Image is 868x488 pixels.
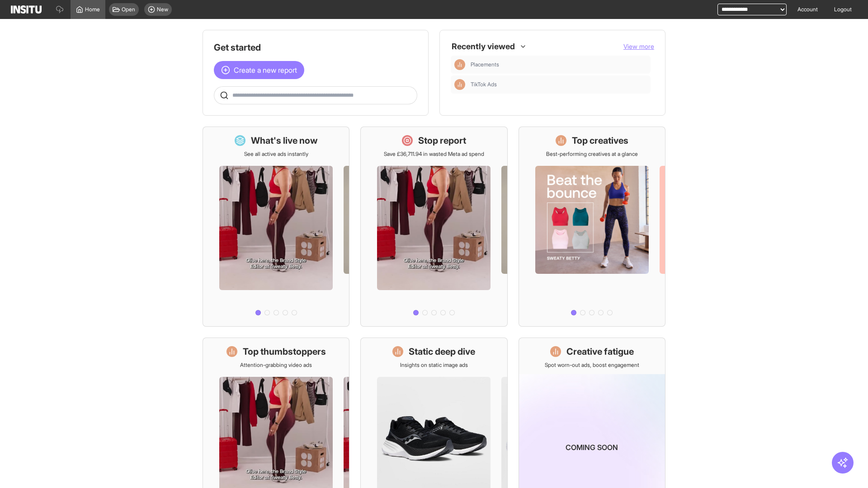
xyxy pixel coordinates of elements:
[243,345,326,358] h1: Top thumbstoppers
[214,41,417,54] h1: Get started
[471,81,497,88] span: TikTok Ads
[409,345,475,358] h1: Static deep dive
[400,361,468,369] p: Insights on static image ads
[572,134,628,147] h1: Top creatives
[623,42,654,50] span: View more
[454,59,465,70] div: Insights
[471,61,647,68] span: Placements
[203,127,349,327] a: What's live nowSee all active ads instantly
[214,61,304,79] button: Create a new report
[623,42,654,51] button: View more
[244,150,308,158] p: See all active ads instantly
[546,150,638,158] p: Best-performing creatives at a glance
[360,127,507,327] a: Stop reportSave £36,711.94 in wasted Meta ad spend
[519,127,665,327] a: Top creativesBest-performing creatives at a glance
[454,79,465,90] div: Insights
[384,150,484,158] p: Save £36,711.94 in wasted Meta ad spend
[471,81,647,88] span: TikTok Ads
[251,134,318,147] h1: What's live now
[418,134,466,147] h1: Stop report
[11,5,42,14] img: Logo
[240,361,312,369] p: Attention-grabbing video ads
[85,6,100,13] span: Home
[157,6,168,13] span: New
[234,65,297,75] span: Create a new report
[122,6,135,13] span: Open
[471,61,499,68] span: Placements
